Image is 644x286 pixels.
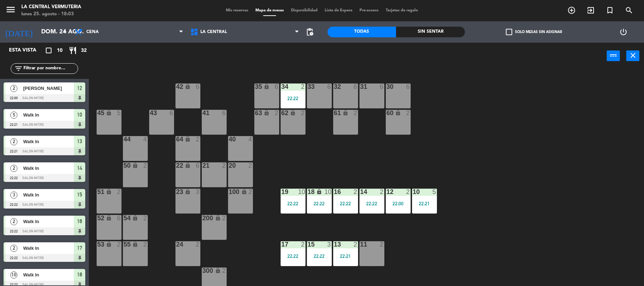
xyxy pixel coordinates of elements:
[308,83,308,90] div: 33
[406,189,410,195] div: 2
[328,27,396,37] div: Todas
[23,85,74,92] span: [PERSON_NAME]
[21,4,81,11] div: La Central Vermuteria
[248,189,253,195] div: 2
[506,29,512,35] span: check_box_outline_blank
[117,241,121,248] div: 2
[196,189,200,195] div: 3
[185,83,191,90] i: lock
[44,46,53,55] i: crop_square
[382,9,422,12] span: Tarjetas de regalo
[406,110,410,116] div: 2
[334,83,334,90] div: 32
[222,268,226,274] div: 2
[77,270,82,279] span: 18
[143,241,147,248] div: 2
[281,201,305,206] div: 22:22
[117,189,121,195] div: 2
[625,6,633,15] i: search
[353,110,358,116] div: 2
[334,110,334,116] div: 61
[150,110,150,116] div: 43
[21,11,81,18] div: lunes 25. agosto - 18:03
[229,136,229,142] div: 40
[307,201,332,206] div: 22:22
[23,138,74,145] span: Walk In
[77,244,82,252] span: 17
[287,9,321,12] span: Disponibilidad
[380,189,384,195] div: 2
[10,245,17,252] span: 2
[5,4,16,17] button: menu
[10,112,17,119] span: 5
[607,50,620,61] button: power_input
[10,165,17,172] span: 2
[327,241,331,248] div: 3
[380,83,384,90] div: 6
[222,215,226,221] div: 2
[106,241,112,247] i: lock
[386,201,411,206] div: 22:00
[353,241,358,248] div: 2
[10,138,17,145] span: 2
[324,189,331,195] div: 10
[290,110,296,116] i: lock
[117,215,121,221] div: 6
[169,110,174,116] div: 6
[241,189,247,195] i: lock
[229,189,229,195] div: 100
[10,85,17,92] span: 2
[308,189,308,195] div: 18
[69,46,77,55] i: restaurant
[14,64,23,73] i: filter_list
[264,83,270,90] i: lock
[342,110,348,116] i: lock
[23,164,74,172] span: Walk In
[298,189,305,195] div: 10
[353,83,358,90] div: 6
[215,215,221,221] i: lock
[124,162,124,169] div: 50
[23,111,74,119] span: Walk In
[77,164,82,172] span: 14
[185,189,191,195] i: lock
[229,162,229,169] div: 20
[395,110,401,116] i: lock
[308,241,308,248] div: 15
[567,6,576,15] i: add_circle_outline
[196,136,200,142] div: 2
[23,191,74,199] span: Walk In
[380,241,384,248] div: 2
[275,110,279,116] div: 2
[23,218,74,225] span: Walk In
[619,28,628,36] i: power_settings_new
[200,29,227,34] span: La Central
[281,254,305,259] div: 22:22
[359,201,384,206] div: 22:22
[106,215,112,221] i: lock
[77,84,82,92] span: 12
[185,162,191,168] i: lock
[609,51,618,60] i: power_input
[143,162,147,169] div: 2
[333,254,358,259] div: 22:21
[106,110,112,116] i: lock
[626,50,639,61] button: close
[356,9,382,12] span: Pre-acceso
[222,162,226,169] div: 2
